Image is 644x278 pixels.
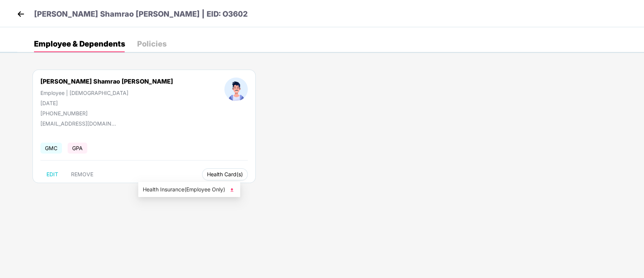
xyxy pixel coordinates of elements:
[68,143,87,154] span: GPA
[40,143,62,154] span: GMC
[143,185,236,194] span: Health Insurance(Employee Only)
[224,78,248,101] img: profileImage
[15,8,26,20] img: back
[40,110,173,116] div: [PHONE_NUMBER]
[40,100,173,106] div: [DATE]
[34,40,125,48] div: Employee & Dependents
[46,171,58,177] span: EDIT
[202,168,248,180] button: Health Card(s)
[207,172,243,176] span: Health Card(s)
[40,78,173,85] div: [PERSON_NAME] Shamrao [PERSON_NAME]
[137,40,167,48] div: Policies
[228,186,236,194] img: svg+xml;base64,PHN2ZyB4bWxucz0iaHR0cDovL3d3dy53My5vcmcvMjAwMC9zdmciIHhtbG5zOnhsaW5rPSJodHRwOi8vd3...
[40,168,64,180] button: EDIT
[34,8,248,20] p: [PERSON_NAME] Shamrao [PERSON_NAME] | EID: O3602
[40,90,173,96] div: Employee | [DEMOGRAPHIC_DATA]
[65,168,99,180] button: REMOVE
[71,171,93,177] span: REMOVE
[40,120,116,127] div: [EMAIL_ADDRESS][DOMAIN_NAME]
